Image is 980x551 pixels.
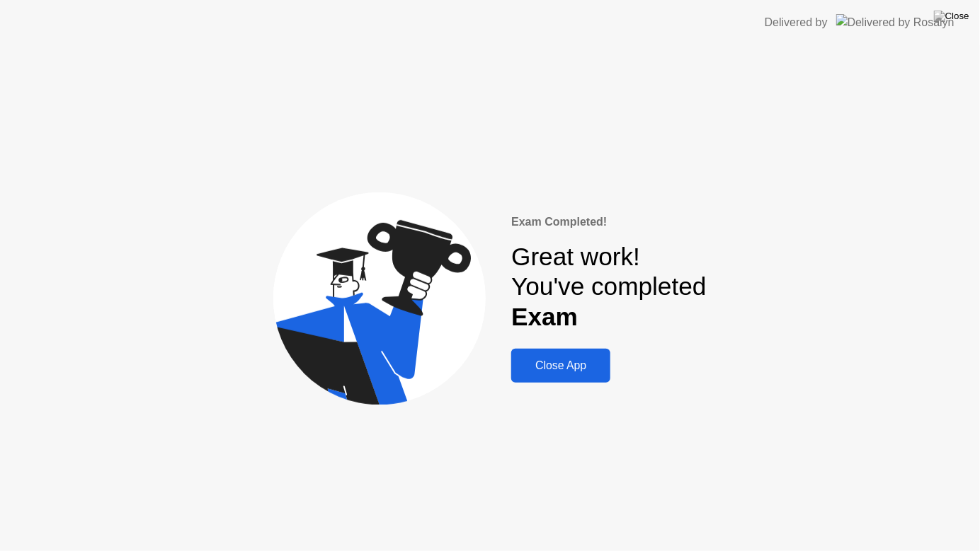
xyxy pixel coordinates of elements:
[934,11,969,22] img: Close
[511,242,706,332] div: Great work! You've completed
[511,303,578,330] b: Exam
[836,14,955,30] img: Delivered by Rosalyn
[511,214,706,231] div: Exam Completed!
[765,14,828,31] div: Delivered by
[515,359,606,372] div: Close App
[511,349,610,383] button: Close App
